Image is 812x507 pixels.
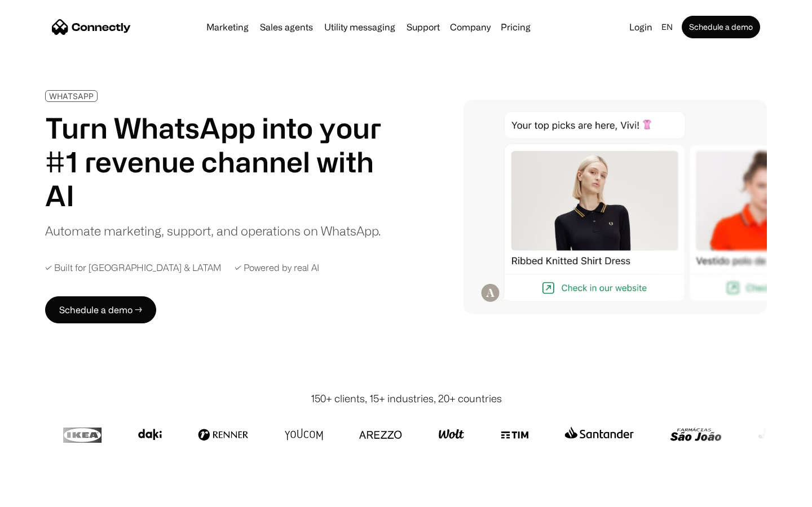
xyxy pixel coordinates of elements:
[202,23,253,32] a: Marketing
[11,486,68,503] aside: Language selected: English
[661,19,673,35] div: en
[45,296,156,323] a: Schedule a demo →
[45,221,381,240] div: Automate marketing, support, and operations on WhatsApp.
[235,263,319,273] div: ✓ Powered by real AI
[320,23,400,32] a: Utility messaging
[625,19,657,35] a: Login
[45,263,221,273] div: ✓ Built for [GEOGRAPHIC_DATA] & LATAM
[496,23,535,32] a: Pricing
[23,487,68,503] ul: Language list
[402,23,444,32] a: Support
[255,23,317,32] a: Sales agents
[45,111,395,212] h1: Turn WhatsApp into your #1 revenue channel with AI
[450,19,491,35] div: Company
[682,16,760,38] a: Schedule a demo
[49,92,94,100] div: WHATSAPP
[311,391,502,406] div: 150+ clients, 15+ industries, 20+ countries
